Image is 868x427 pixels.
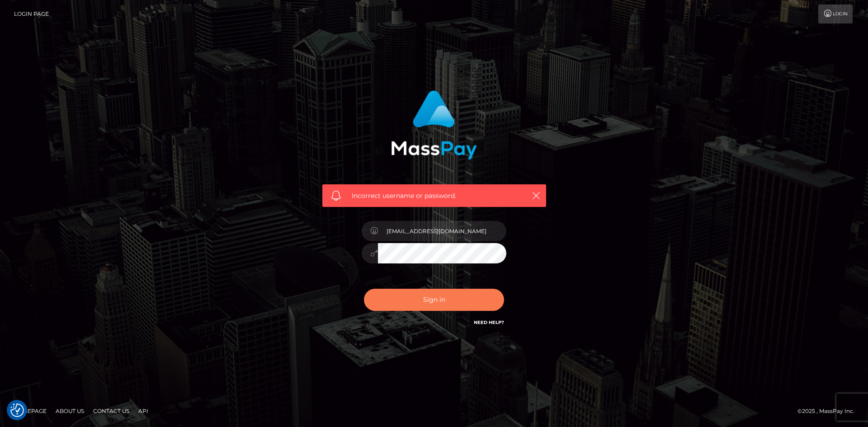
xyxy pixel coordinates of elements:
input: Username... [378,221,506,241]
img: MassPay Login [391,90,477,160]
button: Consent Preferences [10,404,24,417]
a: Login [818,5,853,23]
a: Login Page [14,5,49,23]
a: Need Help? [474,319,504,325]
a: Contact Us [90,404,133,418]
img: Revisit consent button [10,404,24,417]
button: Sign in [364,289,504,311]
span: Incorrect username or password. [352,191,517,201]
a: API [135,404,152,418]
a: Homepage [10,404,50,418]
a: About Us [52,404,88,418]
div: © 2025 , MassPay Inc. [797,406,861,416]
